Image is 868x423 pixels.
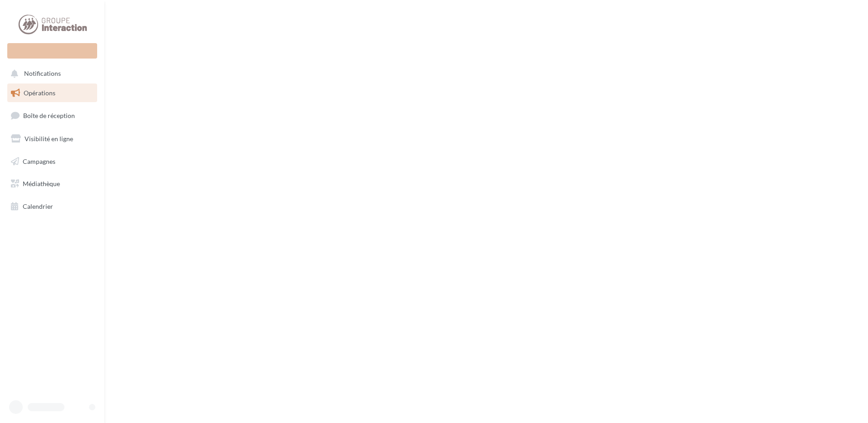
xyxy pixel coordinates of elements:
[5,197,99,216] a: Calendrier
[23,180,60,187] span: Médiathèque
[7,43,97,59] div: Nouvelle campagne
[23,202,53,210] span: Calendrier
[24,89,55,97] span: Opérations
[23,112,75,119] span: Boîte de réception
[5,129,99,148] a: Visibilité en ligne
[5,152,99,171] a: Campagnes
[5,84,99,103] a: Opérations
[5,106,99,125] a: Boîte de réception
[23,157,55,165] span: Campagnes
[5,174,99,193] a: Médiathèque
[24,70,61,78] span: Notifications
[25,135,73,143] span: Visibilité en ligne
